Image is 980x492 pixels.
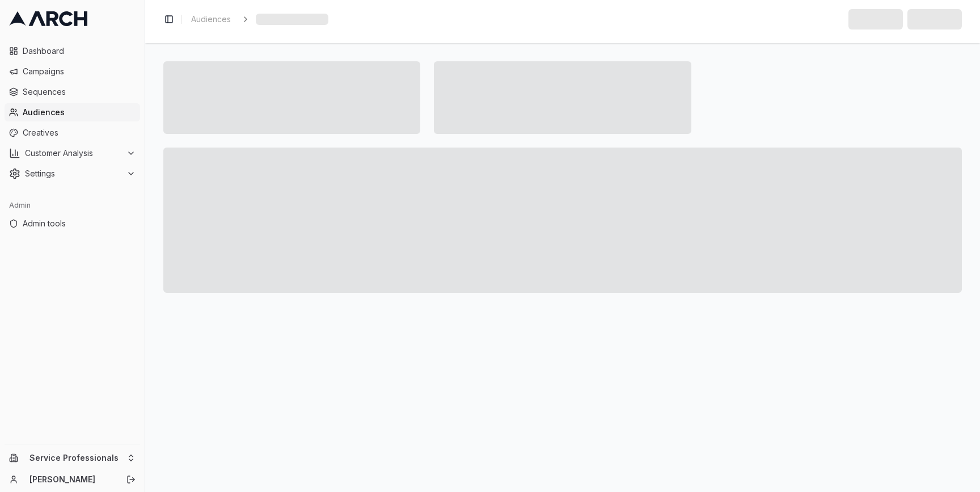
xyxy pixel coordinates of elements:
[5,42,140,60] a: Dashboard
[5,103,140,121] a: Audiences
[5,124,140,142] a: Creatives
[5,144,140,162] button: Customer Analysis
[23,66,136,77] span: Campaigns
[23,86,136,98] span: Sequences
[187,11,328,27] nav: breadcrumb
[5,165,140,183] button: Settings
[5,449,140,467] button: Service Professionals
[5,83,140,101] a: Sequences
[23,127,136,138] span: Creatives
[23,45,136,57] span: Dashboard
[191,14,231,25] span: Audiences
[23,107,136,118] span: Audiences
[25,168,122,179] span: Settings
[29,453,122,463] span: Service Professionals
[123,472,139,487] button: Log out
[23,218,136,229] span: Admin tools
[187,11,235,27] a: Audiences
[25,148,122,159] span: Customer Analysis
[29,474,114,485] a: [PERSON_NAME]
[5,215,140,233] a: Admin tools
[5,62,140,81] a: Campaigns
[5,196,140,215] div: Admin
